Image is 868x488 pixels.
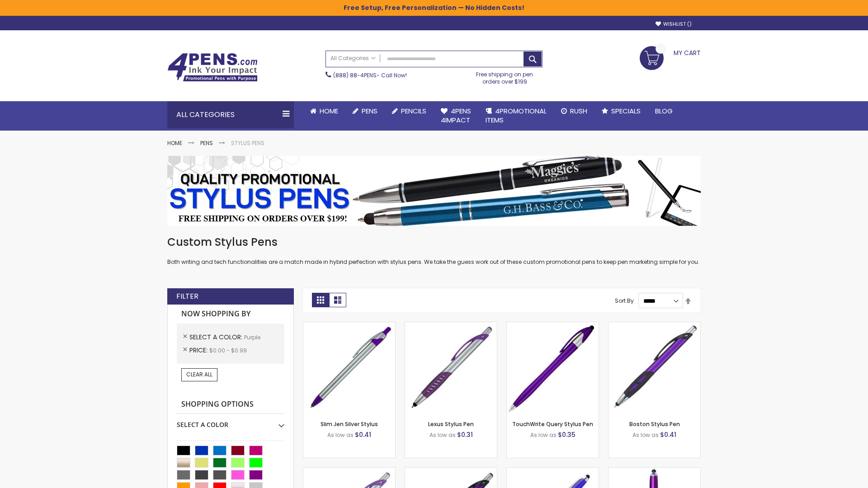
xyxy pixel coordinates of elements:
[507,322,599,329] a: TouchWrite Query Stylus Pen-Purple
[167,53,258,82] img: 4Pens Custom Pens and Promotional Products
[507,467,599,475] a: Sierra Stylus Twist Pen-Purple
[457,430,473,439] span: $0.31
[594,101,648,121] a: Specials
[558,430,576,439] span: $0.35
[231,139,264,147] strong: Stylus Pens
[512,420,593,428] a: TouchWrite Query Stylus Pen
[656,21,692,28] a: Wishlist
[434,101,478,131] a: 4Pens4impact
[333,71,377,79] a: (888) 88-4PENS
[355,430,371,439] span: $0.41
[330,55,376,62] span: All Categories
[177,414,284,429] div: Select A Color
[312,293,329,307] strong: Grid
[405,322,497,414] img: Lexus Stylus Pen-Purple
[530,431,557,439] span: As low as
[441,106,471,125] span: 4Pens 4impact
[362,106,377,116] span: Pens
[401,106,426,116] span: Pencils
[209,347,247,354] span: $0.00 - $0.99
[609,322,700,414] img: Boston Stylus Pen-Purple
[186,371,212,378] span: Clear All
[177,305,284,324] strong: Now Shopping by
[554,101,594,121] a: Rush
[327,431,354,439] span: As low as
[615,297,634,305] label: Sort By
[176,291,198,301] strong: Filter
[655,106,673,116] span: Blog
[181,368,217,381] a: Clear All
[467,67,543,85] div: Free shipping on pen orders over $199
[303,101,345,121] a: Home
[167,235,701,249] h1: Custom Stylus Pens
[507,322,599,414] img: TouchWrite Query Stylus Pen-Purple
[321,420,378,428] a: Slim Jen Silver Stylus
[333,71,407,79] span: - Call Now!
[167,139,182,147] a: Home
[303,322,395,329] a: Slim Jen Silver Stylus-Purple
[189,346,209,355] span: Price
[486,106,547,125] span: 4PROMOTIONAL ITEMS
[478,101,554,131] a: 4PROMOTIONALITEMS
[385,101,434,121] a: Pencils
[429,431,456,439] span: As low as
[405,467,497,475] a: Lexus Metallic Stylus Pen-Purple
[405,322,497,329] a: Lexus Stylus Pen-Purple
[303,467,395,475] a: Boston Silver Stylus Pen-Purple
[167,101,294,128] div: All Categories
[167,156,701,226] img: Stylus Pens
[660,430,676,439] span: $0.41
[611,106,641,116] span: Specials
[189,333,244,342] span: Select A Color
[167,235,701,266] div: Both writing and tech functionalities are a match made in hybrid perfection with stylus pens. We ...
[570,106,587,116] span: Rush
[345,101,385,121] a: Pens
[609,467,700,475] a: TouchWrite Command Stylus Pen-Purple
[632,431,659,439] span: As low as
[648,101,680,121] a: Blog
[303,322,395,414] img: Slim Jen Silver Stylus-Purple
[609,322,700,329] a: Boston Stylus Pen-Purple
[428,420,474,428] a: Lexus Stylus Pen
[244,333,260,341] span: Purple
[177,395,284,414] strong: Shopping Options
[200,139,213,147] a: Pens
[320,106,338,116] span: Home
[326,51,380,66] a: All Categories
[629,420,680,428] a: Boston Stylus Pen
